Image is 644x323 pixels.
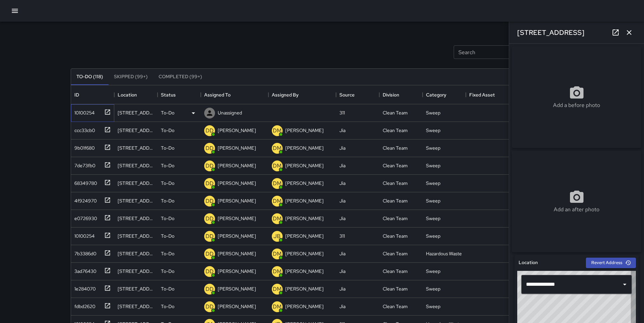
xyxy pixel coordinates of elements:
div: Jia [339,303,345,310]
div: Sweep [426,180,440,187]
div: Clean Team [383,268,408,275]
button: Skipped (99+) [109,69,153,85]
p: DD [206,285,214,293]
div: Sweep [426,109,440,116]
div: Assigned By [272,85,299,104]
p: Unassigned [218,109,242,116]
div: Clean Team [383,127,408,134]
p: To-Do [161,145,174,151]
p: [PERSON_NAME] [218,180,256,187]
p: To-Do [161,215,174,222]
div: Clean Team [383,285,408,292]
p: To-Do [161,233,174,239]
p: DD [206,127,214,135]
div: ccc33cb0 [72,124,95,134]
div: Clean Team [383,180,408,187]
div: Clean Team [383,303,408,310]
p: [PERSON_NAME] [218,303,256,310]
p: DM [273,144,282,152]
div: 7b3386d0 [72,247,96,257]
div: 563-599 Franklin Street [118,162,154,169]
div: Clean Team [383,197,408,204]
div: 1e284070 [72,283,96,292]
p: DD [206,179,214,188]
div: Assigned To [201,85,268,104]
p: [PERSON_NAME] [285,285,324,292]
p: To-Do [161,162,174,169]
p: DM [273,285,282,293]
div: Jia [339,285,345,292]
p: To-Do [161,180,174,187]
div: Sweep [426,285,440,292]
div: Assigned By [268,85,336,104]
p: [PERSON_NAME] [218,285,256,292]
div: 10100254 [72,230,95,239]
div: Fixed Asset [469,85,495,104]
div: Clean Team [383,233,408,239]
div: Jia [339,268,345,275]
div: 563-599 Franklin Street [118,197,154,204]
div: Category [423,85,466,104]
div: Jia [339,180,345,187]
div: Sweep [426,303,440,310]
button: Completed (99+) [153,69,208,85]
p: To-Do [161,109,174,116]
p: DD [206,197,214,205]
div: Status [158,85,201,104]
p: To-Do [161,285,174,292]
div: ID [71,85,114,104]
p: DM [273,215,282,223]
div: 9b01f680 [72,142,95,151]
p: DM [273,162,282,170]
p: [PERSON_NAME] [285,197,324,204]
div: Status [161,85,176,104]
div: 4f924970 [72,195,97,204]
div: 630 Gough Street [118,215,154,222]
div: Division [379,85,423,104]
p: DM [273,127,282,135]
div: 555 Franklin Street [118,303,154,310]
div: Sweep [426,233,440,239]
p: [PERSON_NAME] [218,268,256,275]
p: [PERSON_NAME] [285,127,324,134]
div: Fixed Asset [466,85,509,104]
div: Division [383,85,399,104]
p: [PERSON_NAME] [285,303,324,310]
p: DD [206,267,214,276]
p: [PERSON_NAME] [218,233,256,239]
div: Sweep [426,197,440,204]
div: 311 [339,109,345,116]
div: Jia [339,162,345,169]
div: 380 Fulton Street [118,268,154,275]
div: 311 [339,233,345,239]
div: 620 Gough Street [118,250,154,257]
p: [PERSON_NAME] [218,250,256,257]
div: 7de73fb0 [72,159,95,169]
div: 43 11th Street [118,109,154,116]
div: Clean Team [383,109,408,116]
div: Jia [339,215,345,222]
p: [PERSON_NAME] [285,233,324,239]
p: To-Do [161,197,174,204]
p: [PERSON_NAME] [218,145,256,151]
p: To-Do [161,268,174,275]
div: Location [114,85,158,104]
p: DM [273,267,282,276]
button: To-Do (118) [71,69,109,85]
div: Assigned To [204,85,231,104]
div: Clean Team [383,250,408,257]
p: JB [273,232,281,240]
div: Category [426,85,446,104]
p: DD [206,144,214,152]
div: ID [74,85,79,104]
p: [PERSON_NAME] [285,162,324,169]
p: [PERSON_NAME] [285,268,324,275]
div: Source [336,85,379,104]
div: Sweep [426,145,440,151]
p: [PERSON_NAME] [218,215,256,222]
p: DM [273,197,282,205]
div: Hazardous Waste [426,250,462,257]
div: 10100254 [72,107,95,116]
div: Jia [339,250,345,257]
div: fdbd2620 [72,300,95,310]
